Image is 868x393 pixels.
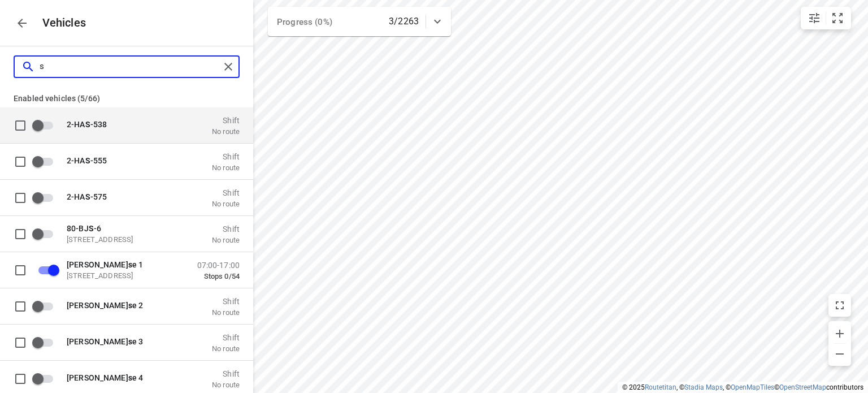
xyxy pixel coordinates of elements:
[212,115,240,124] p: Shift
[33,16,86,29] p: Vehicles
[67,271,180,280] p: [STREET_ADDRESS]
[268,7,451,36] div: Progress (0%)3/2263
[731,383,774,391] a: OpenMapTiles
[801,7,851,29] div: small contained button group
[128,300,132,309] b: s
[128,373,132,382] b: s
[85,119,90,128] b: S
[212,380,240,389] p: No route
[67,336,143,346] span: [PERSON_NAME] e 3
[67,156,107,165] span: 2-HA -555
[32,295,60,317] span: Enable
[89,223,94,232] b: S
[212,235,240,244] p: No route
[645,383,676,391] a: Routetitan
[803,7,826,29] button: Map settings
[67,373,143,382] span: [PERSON_NAME] e 4
[67,235,180,244] p: [STREET_ADDRESS]
[197,260,240,269] p: 07:00-17:00
[67,300,143,309] span: [PERSON_NAME] e 2
[212,369,240,378] p: Shift
[622,383,863,391] li: © 2025 , © , © © contributors
[212,163,240,172] p: No route
[128,336,132,346] b: s
[212,296,240,305] p: Shift
[212,127,240,136] p: No route
[826,7,849,29] button: Fit zoom
[212,224,240,233] p: Shift
[85,156,90,165] b: S
[32,187,60,208] span: Enable
[32,114,60,136] span: Enable
[32,223,60,244] span: Enable
[779,383,826,391] a: OpenStreetMap
[40,58,220,75] input: Search vehicles
[212,344,240,353] p: No route
[32,331,60,353] span: Enable
[212,188,240,197] p: Shift
[212,332,240,342] p: Shift
[212,199,240,208] p: No route
[32,259,60,280] span: Disable
[389,15,419,28] p: 3/2263
[212,308,240,317] p: No route
[32,368,60,389] span: Enable
[67,260,143,269] span: [PERSON_NAME] e 1
[67,223,101,232] span: 80-BJ -6
[684,383,723,391] a: Stadia Maps
[67,119,107,128] span: 2-HA -538
[128,260,132,269] b: s
[197,271,240,280] p: Stops 0/54
[67,192,107,201] span: 2-HA -575
[277,17,332,27] span: Progress (0%)
[212,152,240,161] p: Shift
[85,192,90,201] b: S
[32,150,60,172] span: Enable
